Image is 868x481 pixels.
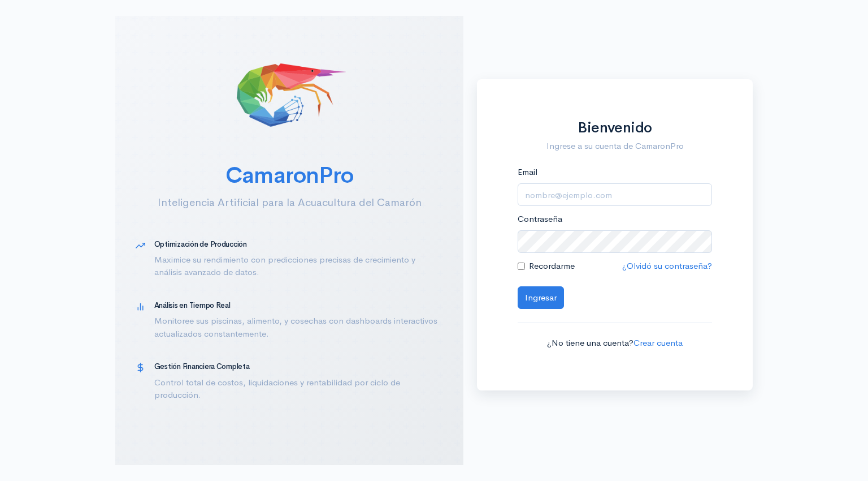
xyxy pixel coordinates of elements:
p: Inteligencia Artificial para la Acuacultura del Camarón [136,195,443,211]
label: Recordarme [529,260,575,273]
button: Ingresar [518,286,564,310]
h5: Gestión Financiera Completa [154,363,443,371]
p: Maximice su rendimiento con predicciones precisas de crecimiento y análisis avanzado de datos. [154,254,443,279]
h5: Optimización de Producción [154,240,443,248]
p: Control total de costos, liquidaciones y rentabilidad por ciclo de producción. [154,376,443,402]
h1: Bienvenido [518,120,712,136]
h2: CamaronPro [136,163,443,188]
h5: Análisis en Tiempo Real [154,302,443,310]
label: Contraseña [518,213,562,226]
p: Ingrese a su cuenta de CamaronPro [518,140,712,153]
p: ¿No tiene una cuenta? [518,337,712,350]
img: CamaronPro Logo [233,36,346,149]
a: Crear cuenta [633,337,683,348]
input: nombre@ejemplo.com [518,183,712,207]
label: Email [518,166,537,179]
a: ¿Olvidó su contraseña? [622,260,712,271]
p: Monitoree sus piscinas, alimento, y cosechas con dashboards interactivos actualizados constanteme... [154,315,443,340]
